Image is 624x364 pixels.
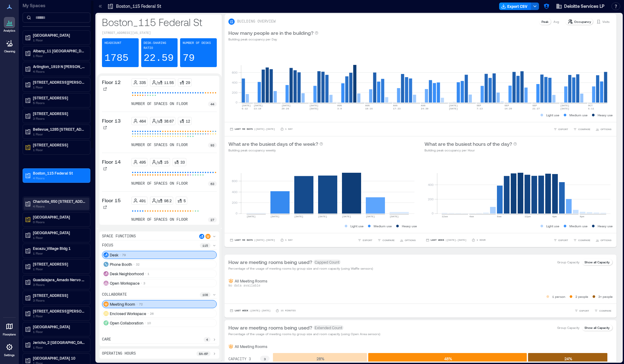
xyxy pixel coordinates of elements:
p: My Spaces [23,3,90,9]
text: 24 % [564,356,572,361]
p: 63 [211,181,214,186]
button: EXPORT [552,237,569,243]
p: 1 [147,271,149,276]
p: 29 [186,80,190,85]
p: 33 [180,160,185,165]
p: 495 [139,160,146,165]
p: Floor 12 [102,78,121,86]
p: 3 Floors [33,298,86,303]
text: CAPACITY 3 [228,357,251,361]
p: 4 Floors [33,176,86,181]
text: 10-16 [365,107,373,110]
p: 108 [202,292,208,297]
p: 491 [139,198,146,203]
text: [DATE] [254,104,263,107]
text: SEP [532,104,537,107]
p: 32 [136,262,140,267]
p: Medium use [569,113,588,118]
p: Open Collaboration [110,320,143,325]
p: 44 [211,102,214,107]
p: 4 [206,337,208,342]
p: [STREET_ADDRESS] [33,111,86,116]
text: 7-13 [477,107,483,110]
p: Floor 15 [102,197,121,204]
p: How are meeting rooms being used? [228,258,312,266]
p: Floor 14 [102,158,121,166]
p: [GEOGRAPHIC_DATA] [33,214,86,219]
p: Desk [110,252,118,257]
tspan: 0 [431,211,433,215]
p: 1 Floor [33,132,86,137]
span: Capped Count [313,260,341,265]
p: Percentage of the usage of meeting rooms by group size and room capacity (using Open Area sensors) [228,331,380,336]
p: Percentage of the usage of meeting rooms by group size and room capacity (using Waffle sensors) [228,266,373,271]
p: Boston_115 Federal St [102,16,217,28]
p: No data available [228,283,613,288]
text: [DATE] [309,104,318,107]
text: [DATE] [318,215,327,218]
p: 0 Floors [33,219,86,224]
a: Settings [2,340,17,359]
span: COMPARE [578,127,590,131]
p: 8a - 6p [199,351,208,356]
text: [DATE] [366,215,375,218]
text: 4pm [552,215,557,218]
p: 4 Floors [33,204,86,209]
p: Jericho_2 [GEOGRAPHIC_DATA] [33,340,86,345]
p: number of spaces on floor [131,217,188,222]
p: 1 Hour [477,238,486,242]
button: COMPARE [572,237,592,243]
p: Medium use [569,224,588,229]
p: focus [102,243,113,248]
p: BUILDING OVERVIEW [237,19,275,24]
p: 5 [184,198,186,203]
span: EXPORT [558,127,568,131]
span: OPTIONS [600,238,611,242]
p: Show all Capacity [584,260,610,265]
p: Heavy use [402,224,417,229]
text: 13-19 [254,107,261,110]
p: 1 Floor [33,329,86,334]
p: 11.55 [164,80,174,85]
p: 1 Floor [33,38,86,43]
text: 8pm [580,215,584,218]
p: [STREET_ADDRESS] [33,95,86,100]
p: care [102,337,111,342]
p: Guadalajara_Amado Nervo #2200 [33,277,86,282]
span: OPTIONS [405,238,416,242]
span: EXPORT [363,238,372,242]
p: 15 [164,160,168,165]
text: 6-12 [242,107,248,110]
button: EXPORT [552,126,569,132]
button: OPTIONS [594,237,613,243]
p: [STREET_ADDRESS][PERSON_NAME] [33,80,86,85]
p: 464 [139,119,146,124]
p: 1 Floor [33,266,86,272]
button: COMPARE [593,308,613,314]
p: 4 Floors [33,69,86,74]
button: Last 90 Days |[DATE]-[DATE] [228,237,276,243]
p: number of spaces on floor [131,181,188,186]
text: 14-20 [504,107,512,110]
p: Bellevue_1285 [STREET_ADDRESS] [33,127,86,132]
p: 1 Floor [33,345,86,350]
p: 98.2 [164,198,172,203]
p: 3 Floors [33,116,86,121]
button: Export CSV [499,3,531,10]
p: 335 [139,80,146,85]
p: Desk-sharing ratio [144,41,175,51]
text: 17-23 [393,107,401,110]
text: 3-9 [337,107,342,110]
tspan: 400 [232,81,237,84]
tspan: 600 [232,71,237,74]
text: [DATE] [390,215,399,218]
text: [DATE] [309,107,318,110]
p: Medium use [374,224,392,229]
text: 48 % [444,356,452,361]
p: 79 [122,252,126,257]
p: Boston_115 Federal St [116,3,161,9]
p: 10 [147,320,151,325]
p: Settings [4,353,15,357]
p: collaborate [102,292,127,297]
p: Analytics [3,29,15,33]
